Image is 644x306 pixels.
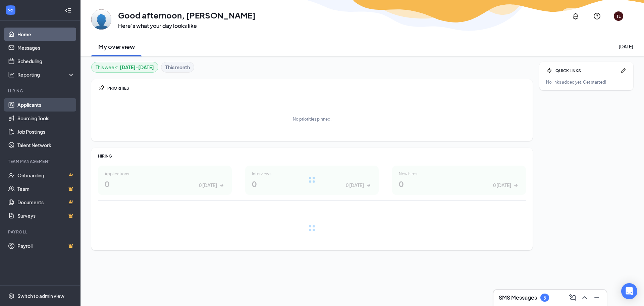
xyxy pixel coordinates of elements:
div: QUICK LINKS [555,68,617,74]
svg: Settings [8,293,15,299]
div: No priorities pinned. [293,116,331,122]
div: Reporting [17,71,75,78]
a: Applicants [17,98,75,112]
a: Scheduling [17,54,75,68]
svg: Minimize [593,294,601,302]
button: Minimize [591,292,601,303]
b: This month [165,63,190,71]
b: [DATE] - [DATE] [120,63,154,71]
h3: Here’s what your day looks like [118,22,256,30]
a: PayrollCrown [17,239,75,253]
svg: Pen [620,67,627,74]
a: Home [17,28,75,41]
a: TeamCrown [17,182,75,195]
div: HIRING [98,153,526,159]
a: Messages [17,41,75,54]
div: Switch to admin view [17,293,64,299]
div: No links added yet. Get started! [546,79,627,85]
a: OnboardingCrown [17,169,75,182]
div: Payroll [8,229,73,235]
div: TL [616,13,621,19]
div: PRIORITIES [107,85,526,91]
svg: Pin [98,85,105,91]
h2: My overview [98,42,135,51]
a: Sourcing Tools [17,112,75,125]
div: 5 [543,295,546,301]
h3: SMS Messages [499,294,537,301]
a: DocumentsCrown [17,195,75,209]
button: ComposeMessage [567,292,577,303]
svg: WorkstreamLogo [7,7,14,13]
svg: ComposeMessage [569,294,577,302]
svg: Bolt [546,67,553,74]
a: Talent Network [17,138,75,152]
div: Team Management [8,159,73,164]
svg: ChevronUp [581,294,589,302]
img: Travis Larson [91,9,111,30]
div: [DATE] [619,43,633,50]
button: ChevronUp [579,292,589,303]
svg: Notifications [572,12,580,20]
svg: QuestionInfo [593,12,601,20]
svg: Collapse [65,7,71,14]
div: This week : [96,63,154,71]
h1: Good afternoon, [PERSON_NAME] [118,9,256,21]
a: SurveysCrown [17,209,75,222]
div: Hiring [8,88,73,94]
svg: Analysis [8,71,15,78]
a: Job Postings [17,125,75,138]
div: Open Intercom Messenger [621,283,637,299]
